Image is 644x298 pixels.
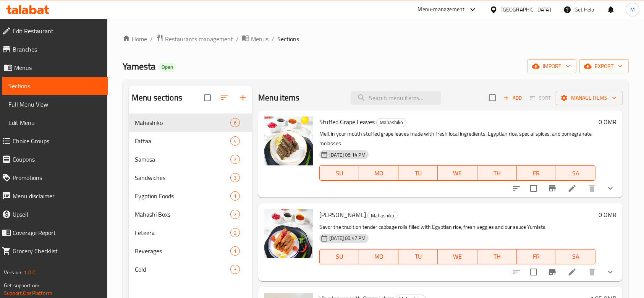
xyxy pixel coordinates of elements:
span: Edit Menu [8,118,102,127]
span: Open [159,64,176,70]
span: Select section [484,90,500,106]
span: Yamesta [123,58,155,75]
span: Version: [4,267,23,277]
span: TU [401,168,435,179]
div: Fattaa4 [129,132,252,150]
span: TH [481,168,514,179]
button: TU [398,249,438,264]
button: export [579,59,629,73]
button: TU [398,165,438,181]
a: Home [123,34,147,44]
button: TH [477,165,517,181]
span: Add [502,94,523,102]
span: Fattaa [135,136,230,146]
span: 2 [231,229,239,236]
span: Menus [14,63,102,72]
span: 2 [231,211,239,218]
span: SU [323,168,356,179]
div: Open [159,63,176,72]
span: Mahashi Boxs [135,210,230,219]
span: FR [520,251,553,262]
button: show more [601,179,620,198]
span: SU [323,251,356,262]
span: Select all sections [199,90,215,106]
div: Mahashiko [376,118,406,127]
button: SA [556,249,595,264]
span: Edit Restaurant [13,26,102,36]
svg: Show Choices [606,184,615,193]
span: Full Menu View [8,100,102,109]
span: import [534,62,570,71]
div: items [230,118,240,127]
div: Feteera2 [129,223,252,242]
span: Select to update [526,264,542,280]
button: WE [438,249,477,264]
button: delete [583,263,601,281]
span: 1.0.0 [24,267,36,277]
span: Grocery Checklist [13,246,102,256]
span: [DATE] 05:47 PM [326,235,369,242]
span: [PERSON_NAME] [319,209,366,220]
div: Samosa2 [129,150,252,168]
span: M [630,5,635,14]
span: Manage items [562,93,616,103]
div: items [230,155,240,164]
div: Cold3 [129,260,252,279]
a: Menus [242,34,269,44]
span: 1 [231,248,239,255]
button: Add section [234,89,252,107]
span: Coupons [13,155,102,164]
span: Sections [277,34,299,44]
span: SA [559,168,592,179]
div: items [230,246,240,256]
span: Select section first [525,92,556,104]
span: Promotions [13,173,102,182]
img: Malfuf Mahshi [264,209,313,258]
span: Eygption Foods [135,191,230,201]
svg: Show Choices [606,267,615,277]
div: Eygption Foods1 [129,187,252,205]
span: Branches [13,45,102,54]
button: FR [517,165,556,181]
div: Sandwiches [135,173,230,182]
span: Beverages [135,246,230,256]
button: import [527,59,576,73]
span: TH [481,251,514,262]
div: Samosa [135,155,230,164]
div: items [230,191,240,201]
a: Sections [2,77,108,95]
span: Sort sections [215,89,234,107]
input: search [351,91,441,105]
div: Mahashiko6 [129,113,252,132]
div: Cold [135,265,230,274]
span: Menus [251,34,269,44]
button: Branch-specific-item [543,179,561,198]
button: show more [601,263,620,281]
div: items [230,228,240,237]
h6: 0 OMR [599,117,616,127]
span: Restaurants management [165,34,233,44]
span: FR [520,168,553,179]
button: Add [500,92,525,104]
div: Menu-management [418,5,465,14]
div: items [230,210,240,219]
div: Mahashi Boxs2 [129,205,252,223]
button: Manage items [556,91,623,105]
div: Mahashiko [367,211,398,220]
button: sort-choices [507,179,526,198]
span: 3 [231,174,239,181]
span: 6 [231,119,239,126]
div: [GEOGRAPHIC_DATA] [501,5,551,14]
span: Choice Groups [13,136,102,146]
a: Edit menu item [568,267,577,277]
p: Savor the tradition tender cabbage rolls filled with Egyptian rice, fresh veggies and our sauce Y... [319,222,595,232]
span: Feteera [135,228,230,237]
span: Menu disclaimer [13,191,102,201]
span: 4 [231,138,239,145]
span: Select to update [526,180,542,196]
li: / [236,34,239,44]
button: FR [517,249,556,264]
